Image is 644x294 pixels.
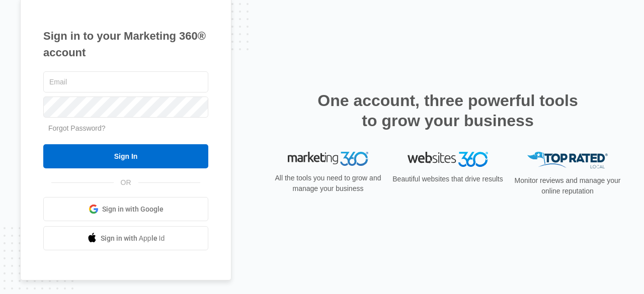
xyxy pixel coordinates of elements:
[314,90,581,131] h2: One account, three powerful tools to grow your business
[43,226,208,250] a: Sign in with Apple Id
[114,177,138,188] span: OR
[408,152,488,166] img: Websites 360
[288,152,368,166] img: Marketing 360
[391,174,504,184] p: Beautiful websites that drive results
[43,144,208,168] input: Sign In
[102,204,164,215] span: Sign in with Google
[48,124,106,132] a: Forgot Password?
[511,175,624,197] p: Monitor reviews and manage your online reputation
[527,152,608,168] img: Top Rated Local
[43,197,208,221] a: Sign in with Google
[101,233,165,244] span: Sign in with Apple Id
[43,71,208,92] input: Email
[43,28,208,61] h1: Sign in to your Marketing 360® account
[272,173,384,194] p: All the tools you need to grow and manage your business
